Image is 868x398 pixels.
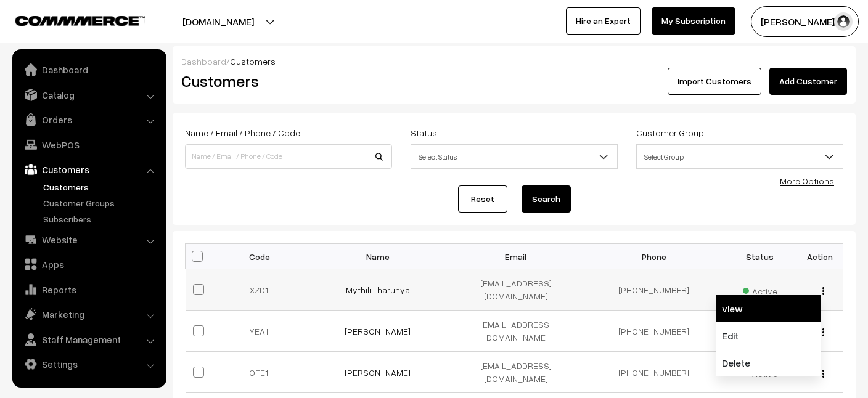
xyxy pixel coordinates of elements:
[834,12,853,31] img: user
[447,352,585,393] td: [EMAIL_ADDRESS][DOMAIN_NAME]
[822,370,824,378] img: Menu
[15,84,162,106] a: Catalog
[780,176,834,186] a: More Options
[522,185,571,213] button: Search
[585,311,723,352] td: [PHONE_NUMBER]
[216,311,309,352] td: YEA1
[15,59,162,81] a: Dashboard
[181,55,847,68] div: /
[230,56,276,67] span: Customers
[40,181,162,193] a: Customers
[411,126,437,139] label: Status
[637,146,843,168] span: Select Group
[181,71,505,91] h2: Customers
[751,6,859,37] button: [PERSON_NAME] S…
[716,295,821,322] a: view
[216,244,309,269] th: Code
[216,352,309,393] td: OFE1
[40,213,162,225] a: Subscribers
[743,282,777,298] span: Active
[15,328,162,351] a: Staff Management
[585,269,723,311] td: [PHONE_NUMBER]
[185,126,300,139] label: Name / Email / Phone / Code
[15,353,162,375] a: Settings
[40,197,162,209] a: Customer Groups
[15,303,162,325] a: Marketing
[15,16,145,25] img: COMMMERCE
[716,322,821,349] a: Edit
[15,229,162,251] a: Website
[585,352,723,393] td: [PHONE_NUMBER]
[716,349,821,376] a: Delete
[15,12,123,27] a: COMMMERCE
[447,244,585,269] th: Email
[822,328,824,336] img: Menu
[447,311,585,352] td: [EMAIL_ADDRESS][DOMAIN_NAME]
[585,244,723,269] th: Phone
[309,244,447,269] th: Name
[15,134,162,156] a: WebPOS
[723,244,797,269] th: Status
[411,146,617,168] span: Select Status
[181,56,226,67] a: Dashboard
[668,68,761,95] a: Import Customers
[769,68,847,95] a: Add Customer
[139,6,297,37] button: [DOMAIN_NAME]
[447,269,585,311] td: [EMAIL_ADDRESS][DOMAIN_NAME]
[15,158,162,181] a: Customers
[411,144,618,169] span: Select Status
[216,269,309,311] td: XZD1
[636,144,843,169] span: Select Group
[566,7,641,35] a: Hire an Expert
[345,367,411,378] a: [PERSON_NAME]
[652,7,735,35] a: My Subscription
[458,185,507,213] a: Reset
[797,244,843,269] th: Action
[345,326,411,336] a: [PERSON_NAME]
[15,278,162,301] a: Reports
[15,253,162,275] a: Apps
[185,144,392,169] input: Name / Email / Phone / Code
[346,285,410,295] a: Mythili Tharunya
[822,287,824,295] img: Menu
[636,126,704,139] label: Customer Group
[15,108,162,131] a: Orders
